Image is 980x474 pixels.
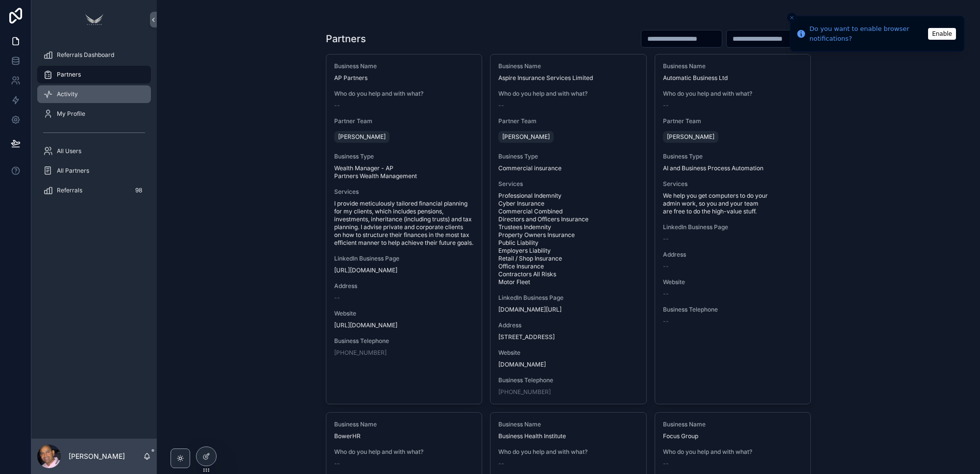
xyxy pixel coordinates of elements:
[338,133,386,141] span: [PERSON_NAME]
[37,142,151,160] a: All Users
[498,90,638,98] span: Who do you help and with what?
[663,74,803,82] span: Automatic Business Ltd
[334,188,474,196] span: Services
[663,290,669,298] span: --
[663,164,803,172] span: AI and Business Process Automation
[31,39,157,212] div: scrollable content
[498,460,504,468] span: --
[334,90,474,98] span: Who do you help and with what?
[498,361,638,369] span: [DOMAIN_NAME]
[498,376,638,384] span: Business Telephone
[334,460,340,468] span: --
[334,117,474,125] span: Partner Team
[498,421,638,428] span: Business Name
[663,263,669,270] span: --
[655,54,811,404] a: Business NameAutomatic Business LtdWho do you help and with what?--Partner Team[PERSON_NAME]Busin...
[663,153,803,160] span: Business Type
[334,153,474,160] span: Business Type
[498,349,638,357] span: Website
[663,448,803,456] span: Who do you help and with what?
[57,186,82,194] span: Referrals
[498,180,638,188] span: Services
[334,131,390,143] a: [PERSON_NAME]
[334,102,340,109] span: --
[132,184,145,196] div: 98
[809,24,925,43] div: Do you want to enable browser notifications?
[663,460,669,468] span: --
[498,432,638,440] span: Business Health Institute
[57,147,81,155] span: All Users
[663,432,803,440] span: Focus Group
[663,62,803,70] span: Business Name
[498,74,638,82] span: Aspire Insurance Services Limited
[57,71,81,79] span: Partners
[334,200,474,247] span: I provide meticulously tailored financial planning for my clients, which includes pensions, inves...
[57,167,89,175] span: All Partners
[37,105,151,123] a: My Profile
[57,110,85,118] span: My Profile
[334,421,474,428] span: Business Name
[37,182,151,199] a: Referrals98
[663,117,803,125] span: Partner Team
[334,74,474,82] span: AP Partners
[498,102,504,109] span: --
[663,235,669,243] span: --
[57,51,114,59] span: Referrals Dashboard
[334,349,387,357] a: [PHONE_NUMBER]
[663,251,803,259] span: Address
[663,223,803,231] span: LinkedIn Business Page
[663,421,803,428] span: Business Name
[57,90,78,98] span: Activity
[37,85,151,103] a: Activity
[334,448,474,456] span: Who do you help and with what?
[498,321,638,329] span: Address
[498,448,638,456] span: Who do you help and with what?
[663,90,803,98] span: Who do you help and with what?
[498,192,638,286] span: Professional Indemnity Cyber Insurance Commercial Combined Directors and Officers Insurance Trust...
[334,62,474,70] span: Business Name
[37,162,151,180] a: All Partners
[37,66,151,83] a: Partners
[663,192,803,215] span: We help you get computers to do your admin work, so you and your team are free to do the high-val...
[498,117,638,125] span: Partner Team
[498,306,638,314] span: [DOMAIN_NAME][URL]
[663,278,803,286] span: Website
[37,46,151,64] a: Referrals Dashboard
[334,432,474,440] span: BowerHR
[663,317,669,325] span: --
[326,32,366,46] h1: Partners
[787,13,797,23] button: Close toast
[326,54,483,404] a: Business NameAP PartnersWho do you help and with what?--Partner Team[PERSON_NAME]Business TypeWea...
[334,255,474,263] span: LinkedIn Business Page
[334,321,474,329] span: [URL][DOMAIN_NAME]
[490,54,647,404] a: Business NameAspire Insurance Services LimitedWho do you help and with what?--Partner Team[PERSON...
[334,164,474,180] span: Wealth Manager - AP Partners Wealth Management
[502,133,550,141] span: [PERSON_NAME]
[498,333,638,341] span: [STREET_ADDRESS]
[498,153,638,160] span: Business Type
[663,131,718,143] a: [PERSON_NAME]
[667,133,714,141] span: [PERSON_NAME]
[69,451,125,461] p: [PERSON_NAME]
[928,28,956,40] button: Enable
[663,102,669,109] span: --
[498,388,551,396] a: [PHONE_NUMBER]
[498,164,638,172] span: Commercial insurance
[334,337,474,345] span: Business Telephone
[663,306,803,314] span: Business Telephone
[334,266,474,274] span: [URL][DOMAIN_NAME]
[663,180,803,188] span: Services
[498,131,554,143] a: [PERSON_NAME]
[498,294,638,302] span: LinkedIn Business Page
[334,294,340,302] span: --
[82,12,106,27] img: App logo
[498,62,638,70] span: Business Name
[334,310,474,317] span: Website
[334,282,474,290] span: Address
